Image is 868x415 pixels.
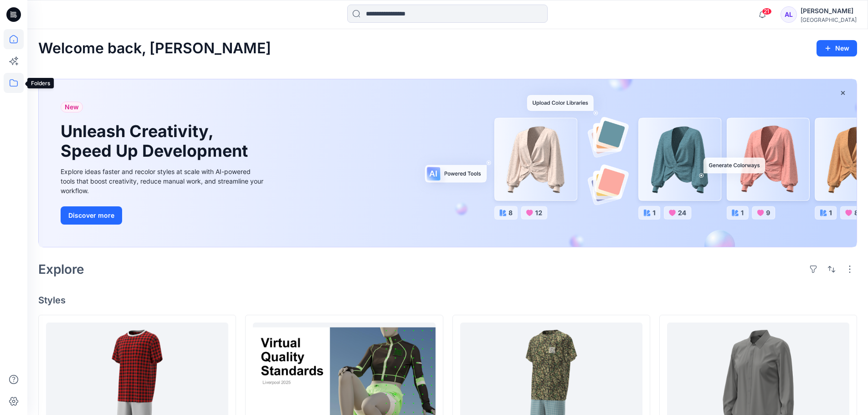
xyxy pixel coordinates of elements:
[61,206,266,225] a: Discover more
[762,8,772,15] span: 21
[38,295,857,306] h4: Styles
[61,206,122,225] button: Discover more
[61,122,252,161] h1: Unleash Creativity, Speed Up Development
[801,16,857,23] div: [GEOGRAPHIC_DATA]
[817,40,857,56] button: New
[61,167,266,195] div: Explore ideas faster and recolor styles at scale with AI-powered tools that boost creativity, red...
[65,102,79,113] span: New
[801,5,857,16] div: [PERSON_NAME]
[38,262,84,277] h2: Explore
[781,6,797,23] div: AL
[38,40,271,57] h2: Welcome back, [PERSON_NAME]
